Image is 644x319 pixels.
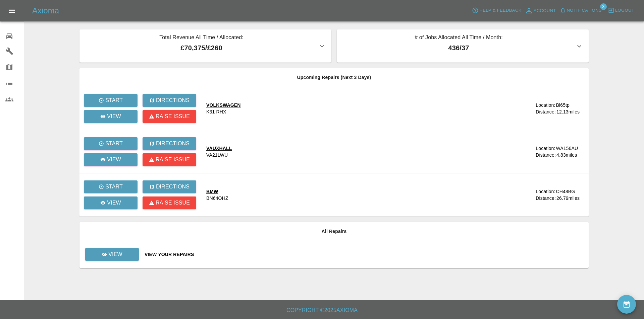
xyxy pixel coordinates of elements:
[79,29,331,63] button: Total Revenue All Time / Allocated:£70,375/£260
[84,137,138,150] button: Start
[85,43,318,53] p: £70,375 / £260
[79,68,589,87] th: Upcoming Repairs (Next 3 Days)
[107,156,121,164] p: View
[79,222,589,241] th: All Repairs
[556,102,570,108] div: Bl65tp
[567,7,602,14] span: Notifications
[556,145,578,152] div: WA156AU
[534,7,556,15] span: Account
[143,137,196,150] button: Directions
[506,145,583,158] a: Location:WA156AUDistance:4.83miles
[558,5,603,16] button: Notifications
[470,5,523,16] button: Help & Feedback
[143,180,196,193] button: Directions
[606,5,636,16] button: Logout
[206,145,232,152] div: VAUXHALL
[156,96,190,104] p: Directions
[156,140,190,148] p: Directions
[105,96,123,104] p: Start
[506,102,583,115] a: Location:Bl65tpDistance:12.13miles
[143,110,196,123] button: Raise issue
[206,152,228,158] div: VA21LWU
[145,251,583,258] a: View Your Repairs
[536,108,556,115] div: Distance:
[536,145,555,152] div: Location:
[105,183,123,191] p: Start
[143,153,196,166] button: Raise issue
[4,3,20,19] button: Open drawer
[536,188,555,195] div: Location:
[506,188,583,202] a: Location:CH48BGDistance:26.79miles
[156,156,190,164] p: Raise issue
[600,3,607,10] span: 3
[105,140,123,148] p: Start
[156,112,190,121] p: Raise issue
[84,110,138,123] a: View
[85,251,139,257] a: View
[206,145,501,158] a: VAUXHALLVA21LWU
[206,188,228,195] div: BMW
[617,295,636,314] button: availability
[143,94,196,107] button: Directions
[32,5,59,16] h5: Axioma
[84,153,138,166] a: View
[536,195,556,202] div: Distance:
[536,152,556,158] div: Distance:
[342,33,575,43] p: # of Jobs Allocated All Time / Month:
[108,250,122,258] p: View
[556,108,583,115] div: 12.13 miles
[107,112,121,121] p: View
[84,180,138,193] button: Start
[337,29,589,63] button: # of Jobs Allocated All Time / Month:436/37
[5,306,639,315] h6: Copyright © 2025 Axioma
[85,248,139,261] a: View
[107,199,121,207] p: View
[206,102,501,115] a: VOLKSWAGENK31 RHX
[156,183,190,191] p: Directions
[143,196,196,209] button: Raise issue
[556,188,575,195] div: CH48BG
[523,5,558,16] a: Account
[84,196,138,209] a: View
[206,195,228,202] div: BN64OHZ
[556,195,583,202] div: 26.79 miles
[556,152,583,158] div: 4.83 miles
[85,33,318,43] p: Total Revenue All Time / Allocated:
[156,199,190,207] p: Raise issue
[206,188,501,202] a: BMWBN64OHZ
[342,43,575,53] p: 436 / 37
[479,7,521,14] span: Help & Feedback
[206,102,241,108] div: VOLKSWAGEN
[206,108,226,115] div: K31 RHX
[536,102,555,108] div: Location:
[615,7,634,14] span: Logout
[84,94,138,107] button: Start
